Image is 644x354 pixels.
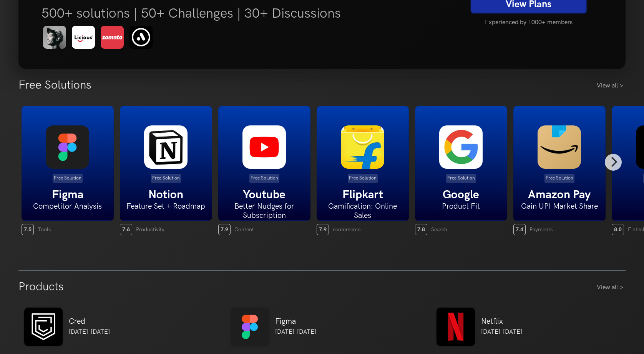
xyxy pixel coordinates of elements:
[275,328,316,337] p: [DATE]-[DATE]
[612,224,624,235] span: 8.0
[317,188,408,202] h5: Flipkart
[219,202,310,220] h6: Better Nudges for Subscription
[513,224,526,235] span: 7.4
[22,188,113,202] h5: Figma
[514,188,605,202] h5: Amazon Pay
[605,154,622,171] button: Next
[317,106,409,235] a: Free Solution Flipkart Gamification: Online Sales 7.9 ecommerce
[597,81,626,91] a: View all >
[22,106,114,235] a: Free Solution Figma Competitor Analysis 7.5 Tools
[69,328,110,337] p: [DATE]-[DATE]
[18,78,91,92] h3: Free Solutions
[437,308,475,346] img: Netflix logo
[69,317,110,326] h5: Cred
[120,202,212,211] h6: Feature Set + Roadmap
[218,106,310,235] a: Free Solution Youtube Better Nudges for Subscription 7.9 Content
[38,226,51,233] span: Tools
[446,174,476,183] p: Free Solution
[120,224,132,235] span: 7.6
[22,202,113,211] h6: Competitor Analysis
[275,317,316,326] h5: Figma
[225,301,322,352] a: Figma logo Figma [DATE]-[DATE]
[231,308,269,346] img: Figma logo
[249,174,279,183] p: Free Solution
[151,174,181,183] p: Free Solution
[514,202,605,211] h6: Gain UPI Market Share
[120,188,212,202] h5: Notion
[41,25,157,51] img: eldorado-banner-1.png
[544,174,574,183] p: Free Solution
[471,15,586,31] h5: Experienced by 1000+ members
[317,202,408,220] h6: Gamification: Online Sales
[529,226,553,233] span: Payments
[317,224,329,235] span: 7.9
[234,226,254,233] span: Content
[415,106,507,235] a: Free Solution Google Product Fit 7.8 Search
[18,301,116,352] a: Cred logo Cred [DATE]-[DATE]
[348,174,378,183] p: Free Solution
[431,301,528,352] a: Netflix logo Netflix [DATE]-[DATE]
[120,106,212,235] a: Free Solution Notion Feature Set + Roadmap 7.6 Productivity
[431,226,447,233] span: Search
[415,224,427,235] span: 7.8
[481,328,522,337] p: [DATE]-[DATE]
[415,188,507,202] h5: Google
[24,308,63,346] img: Cred logo
[597,283,626,292] a: View all >
[136,226,164,233] span: Productivity
[18,280,64,294] h3: Products
[513,106,606,235] a: Free Solution Amazon Pay Gain UPI Market Share 7.4 Payments
[41,5,460,21] h5: 500+ solutions | 50+ Challenges | 30+ Discussions
[219,188,310,202] h5: Youtube
[218,224,231,235] span: 7.9
[53,174,83,183] p: Free Solution
[22,224,34,235] span: 7.5
[415,202,507,211] h6: Product Fit
[333,226,360,233] span: ecommerce
[481,317,522,326] h5: Netflix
